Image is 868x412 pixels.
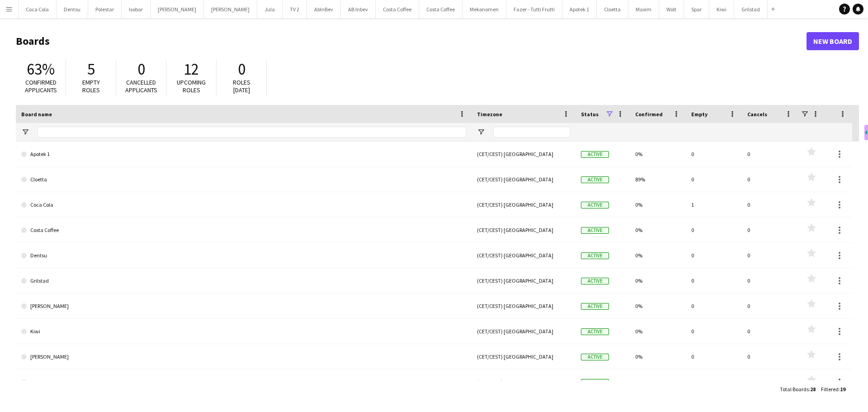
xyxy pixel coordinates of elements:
[742,369,798,394] div: 0
[238,59,245,79] span: 0
[21,319,466,344] a: Kiwi
[472,243,576,268] div: (CET/CEST) [GEOGRAPHIC_DATA]
[472,142,576,166] div: (CET/CEST) [GEOGRAPHIC_DATA]
[581,176,609,183] span: Active
[472,218,576,242] div: (CET/CEST) [GEOGRAPHIC_DATA]
[581,151,609,158] span: Active
[581,202,609,208] span: Active
[21,268,466,294] a: Grilstad
[840,386,845,393] span: 19
[283,0,307,18] button: TV 2
[630,167,686,192] div: 89%
[376,0,419,18] button: Costa Coffee
[686,369,742,394] div: 0
[472,344,576,369] div: (CET/CEST) [GEOGRAPHIC_DATA]
[821,380,845,398] div: :
[25,78,57,94] span: Confirmed applicants
[257,0,283,18] button: Jula
[581,227,609,234] span: Active
[204,0,257,18] button: [PERSON_NAME]
[630,243,686,268] div: 0%
[686,344,742,369] div: 0
[709,0,734,18] button: Kiwi
[635,111,663,118] span: Confirmed
[630,218,686,242] div: 0%
[21,294,466,319] a: [PERSON_NAME]
[581,252,609,259] span: Active
[477,128,485,136] button: Open Filter Menu
[122,0,151,18] button: Isobar
[742,294,798,318] div: 0
[686,142,742,166] div: 0
[21,218,466,243] a: Costa Coffee
[630,268,686,293] div: 0%
[21,369,466,395] a: Maxim
[21,192,466,218] a: Coca Cola
[472,369,576,394] div: (CET/CEST) [GEOGRAPHIC_DATA]
[659,0,684,18] button: Wolt
[742,268,798,293] div: 0
[177,78,206,94] span: Upcoming roles
[82,78,100,94] span: Empty roles
[742,218,798,242] div: 0
[581,328,609,335] span: Active
[341,0,376,18] button: AB Inbev
[734,0,768,18] button: Grilstad
[630,192,686,217] div: 0%
[472,167,576,192] div: (CET/CEST) [GEOGRAPHIC_DATA]
[493,127,570,137] input: Timezone Filter Input
[21,167,466,192] a: Cloetta
[38,127,466,137] input: Board name Filter Input
[27,59,55,79] span: 63%
[780,380,816,398] div: :
[742,142,798,166] div: 0
[472,192,576,217] div: (CET/CEST) [GEOGRAPHIC_DATA]
[742,344,798,369] div: 0
[821,386,839,393] span: Filtered
[742,319,798,344] div: 0
[742,243,798,268] div: 0
[630,142,686,166] div: 0%
[807,32,859,50] a: New Board
[307,0,341,18] button: AbInBev
[581,354,609,360] span: Active
[87,59,95,79] span: 5
[125,78,157,94] span: Cancelled applicants
[581,379,609,386] span: Active
[477,111,502,118] span: Timezone
[233,78,250,94] span: Roles [DATE]
[19,0,57,18] button: Coca Cola
[686,218,742,242] div: 0
[581,303,609,310] span: Active
[686,294,742,318] div: 0
[810,386,816,393] span: 28
[747,111,767,118] span: Cancels
[184,59,199,79] span: 12
[686,243,742,268] div: 0
[780,386,809,393] span: Total Boards
[21,111,52,118] span: Board name
[137,59,145,79] span: 0
[57,0,88,18] button: Dentsu
[21,243,466,268] a: Dentsu
[472,268,576,293] div: (CET/CEST) [GEOGRAPHIC_DATA]
[686,319,742,344] div: 0
[16,34,807,48] h1: Boards
[684,0,709,18] button: Spar
[419,0,462,18] button: Costa Coffee
[630,294,686,318] div: 0%
[21,344,466,369] a: [PERSON_NAME]
[742,192,798,217] div: 0
[630,369,686,394] div: 0%
[506,0,562,18] button: Fazer - Tutti Frutti
[21,142,466,167] a: Apotek 1
[562,0,597,18] button: Apotek 1
[630,344,686,369] div: 0%
[581,278,609,284] span: Active
[21,128,29,136] button: Open Filter Menu
[581,111,599,118] span: Status
[630,319,686,344] div: 0%
[88,0,122,18] button: Polestar
[686,167,742,192] div: 0
[597,0,628,18] button: Cloetta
